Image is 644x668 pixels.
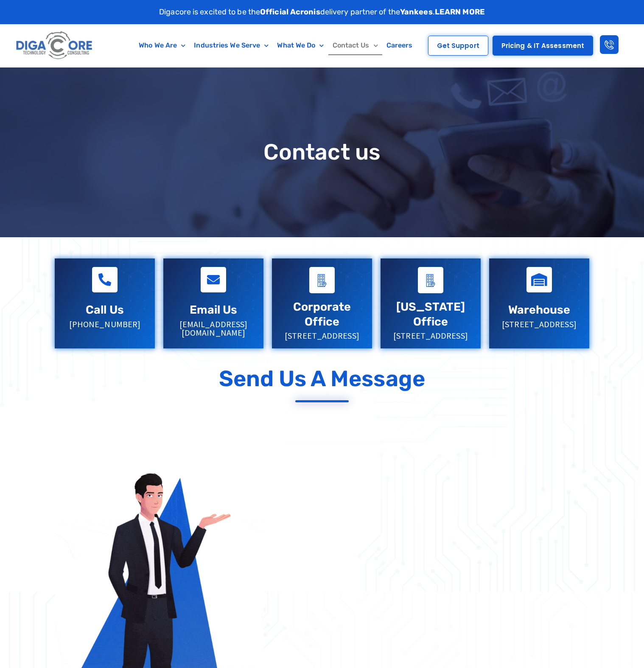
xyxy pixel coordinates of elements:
nav: Menu [129,36,423,55]
a: Virginia Office [418,267,443,293]
h1: Contact us [50,140,594,164]
a: Warehouse [526,267,552,292]
a: LEARN MORE [435,7,485,17]
p: [STREET_ADDRESS] [389,331,472,340]
a: Get Support [428,36,488,56]
span: Pricing & IT Assessment [501,42,584,49]
strong: Yankees [400,7,433,17]
p: [STREET_ADDRESS] [280,331,364,340]
p: [EMAIL_ADDRESS][DOMAIN_NAME] [172,320,255,337]
a: [US_STATE] Office [396,300,465,328]
strong: Official Acronis [260,7,320,17]
a: Call Us [92,267,118,292]
a: Pricing & IT Assessment [493,36,593,56]
p: [PHONE_NUMBER] [63,320,146,328]
a: Corporate Office [309,267,335,293]
a: Email Us [190,303,238,317]
a: What We Do [273,36,328,55]
a: Contact Us [328,36,382,55]
a: Industries We Serve [190,36,273,55]
a: Email Us [201,267,226,292]
img: Digacore logo 1 [14,28,95,63]
p: Digacore is excited to be the delivery partner of the . [159,6,485,18]
span: Get Support [437,42,479,49]
a: Who We Are [134,36,190,55]
p: [STREET_ADDRESS] [498,320,581,328]
a: Corporate Office [293,300,351,328]
a: Call Us [86,303,124,317]
a: Careers [382,36,417,55]
p: Send Us a Message [219,365,425,392]
a: Warehouse [508,303,571,317]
